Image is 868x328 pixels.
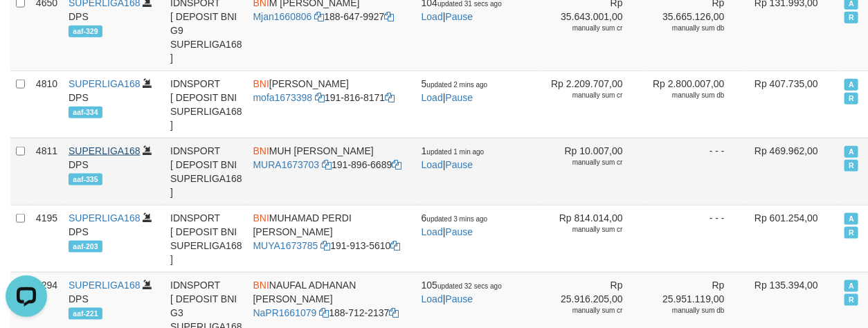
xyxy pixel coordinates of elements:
[69,78,141,89] a: SUPERLIGA168
[427,148,485,156] span: updated 1 min ago
[649,24,725,33] div: manually sum db
[165,138,248,205] td: IDNSPORT [ DEPOSIT BNI SUPERLIGA168 ]
[422,78,488,103] span: |
[649,306,725,316] div: manually sum db
[422,280,502,304] span: |
[542,71,644,138] td: Rp 2.209.707,00
[844,294,858,306] span: Running
[248,205,416,272] td: MUHAMAD PERDI [PERSON_NAME] 191-913-5610
[253,159,320,170] a: MURA1673703
[844,79,858,91] span: Active
[548,91,623,100] div: manually sum cr
[844,280,858,292] span: Active
[422,78,488,89] span: 5
[844,227,858,239] span: Running
[644,71,745,138] td: Rp 2.800.007,00
[844,93,858,104] span: Running
[30,205,63,272] td: 4195
[446,159,473,170] a: Pause
[253,307,317,318] a: NaPR1661079
[253,280,269,291] span: BNI
[844,12,858,24] span: Running
[422,212,488,237] span: |
[542,205,644,272] td: Rp 814.014,00
[385,11,395,22] a: Copy 1886479927 to clipboard
[69,174,102,185] span: aaf-335
[422,226,443,237] a: Load
[165,205,248,272] td: IDNSPORT [ DEPOSIT BNI SUPERLIGA168 ]
[315,92,325,103] a: Copy mofa1673398 to clipboard
[320,240,330,251] a: Copy MUYA1673785 to clipboard
[745,71,839,138] td: Rp 407.735,00
[422,145,485,170] span: |
[63,71,165,138] td: DPS
[69,212,141,224] a: SUPERLIGA168
[248,71,416,138] td: [PERSON_NAME] 191-816-8171
[422,145,485,156] span: 1
[548,158,623,167] div: manually sum cr
[644,138,745,205] td: - - -
[422,159,443,170] a: Load
[548,306,623,316] div: manually sum cr
[30,71,63,138] td: 4810
[253,212,269,224] span: BNI
[390,307,399,318] a: Copy 1887122137 to clipboard
[253,78,269,89] span: BNI
[422,212,488,224] span: 6
[446,92,473,103] a: Pause
[30,138,63,205] td: 4811
[6,6,47,47] button: Open LiveChat chat widget
[319,307,329,318] a: Copy NaPR1661079 to clipboard
[69,308,102,320] span: aaf-221
[314,11,324,22] a: Copy Mjan1660806 to clipboard
[391,240,401,251] a: Copy 1919135610 to clipboard
[437,282,502,290] span: updated 32 secs ago
[427,81,488,89] span: updated 2 mins ago
[248,138,416,205] td: MUH [PERSON_NAME] 191-896-6689
[844,213,858,225] span: Active
[446,293,473,304] a: Pause
[253,11,312,22] a: Mjan1660806
[446,11,473,22] a: Pause
[253,92,313,103] a: mofa1673398
[548,225,623,235] div: manually sum cr
[69,107,102,118] span: aaf-334
[322,159,332,170] a: Copy MURA1673703 to clipboard
[542,138,644,205] td: Rp 10.007,00
[427,215,488,223] span: updated 3 mins ago
[446,226,473,237] a: Pause
[745,205,839,272] td: Rp 601.254,00
[69,145,141,156] a: SUPERLIGA168
[63,205,165,272] td: DPS
[422,11,443,22] a: Load
[63,138,165,205] td: DPS
[422,92,443,103] a: Load
[69,280,141,291] a: SUPERLIGA168
[69,26,102,37] span: aaf-329
[253,145,269,156] span: BNI
[253,240,318,251] a: MUYA1673785
[844,146,858,158] span: Active
[644,205,745,272] td: - - -
[422,293,443,304] a: Load
[548,24,623,33] div: manually sum cr
[745,138,839,205] td: Rp 469.962,00
[844,160,858,172] span: Running
[422,280,502,291] span: 105
[392,159,401,170] a: Copy 1918966689 to clipboard
[385,92,395,103] a: Copy 1918168171 to clipboard
[649,91,725,100] div: manually sum db
[165,71,248,138] td: IDNSPORT [ DEPOSIT BNI SUPERLIGA168 ]
[69,241,102,253] span: aaf-203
